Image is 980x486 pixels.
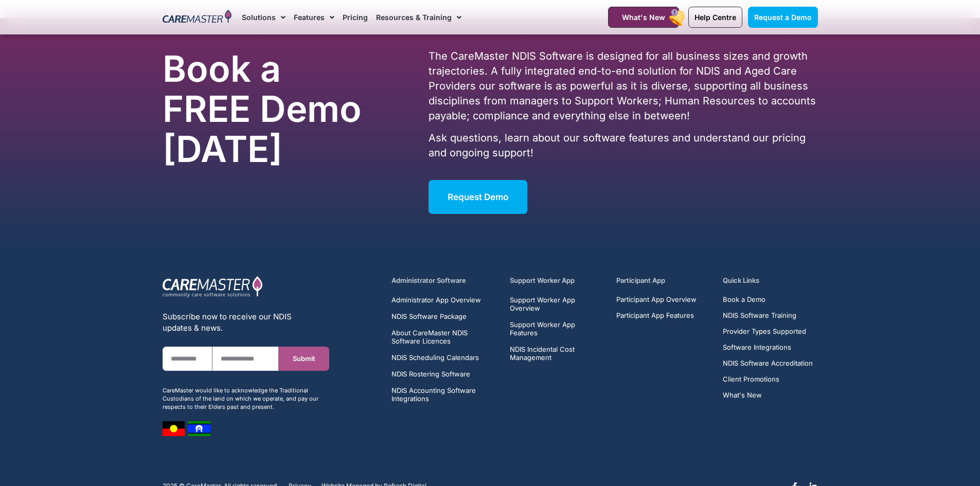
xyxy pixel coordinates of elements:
[616,276,711,285] h5: Participant App
[163,49,376,169] h2: Book a FREE Demo [DATE]
[391,370,498,378] a: NDIS Rostering Software
[723,344,791,351] span: Software Integrations
[723,312,796,319] span: NDIS Software Training
[510,345,604,362] a: NDIS Incidental Cost Management
[622,13,665,22] span: What's New
[510,296,604,312] a: Support Worker App Overview
[163,386,329,411] div: CareMaster would like to acknowledge the Traditional Custodians of the land on which we operate, ...
[391,386,498,403] a: NDIS Accounting Software Integrations
[391,353,479,362] span: NDIS Scheduling Calendars
[391,296,498,304] a: Administrator App Overview
[391,312,498,320] a: NDIS Software Package
[723,328,813,335] a: Provider Types Supported
[163,421,185,436] img: image 7
[448,192,508,202] span: Request Demo
[748,7,818,28] a: Request a Demo
[391,276,498,285] h5: Administrator Software
[608,7,679,28] a: What's New
[616,296,697,303] a: Participant App Overview
[723,296,813,303] a: Book a Demo
[723,276,817,285] h5: Quick Links
[754,13,812,22] span: Request a Demo
[391,353,498,362] a: NDIS Scheduling Calendars
[391,312,467,320] span: NDIS Software Package
[616,312,697,319] a: Participant App Features
[723,391,813,399] a: What's New
[723,375,813,383] a: Client Promotions
[429,180,527,214] a: Request Demo
[293,355,315,363] span: Submit
[723,391,762,399] span: What's New
[391,329,498,345] a: About CareMaster NDIS Software Licences
[510,276,604,285] h5: Support Worker App
[510,320,604,337] a: Support Worker App Features
[391,296,481,304] span: Administrator App Overview
[723,328,806,335] span: Provider Types Supported
[188,421,210,436] img: image 8
[723,359,813,367] a: NDIS Software Accreditation
[391,370,470,378] span: NDIS Rostering Software
[694,13,736,22] span: Help Centre
[163,10,232,25] img: CareMaster Logo
[429,131,817,160] p: Ask questions, learn about our software features and understand our pricing and ongoing support!
[723,375,779,383] span: Client Promotions
[723,312,813,319] a: NDIS Software Training
[616,312,694,319] span: Participant App Features
[429,49,817,123] p: The CareMaster NDIS Software is designed for all business sizes and growth trajectories. A fully ...
[723,296,765,303] span: Book a Demo
[723,344,813,351] a: Software Integrations
[163,311,329,334] div: Subscribe now to receive our NDIS updates & news.
[688,7,742,28] a: Help Centre
[279,347,329,371] button: Submit
[163,276,263,298] img: CareMaster Logo Part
